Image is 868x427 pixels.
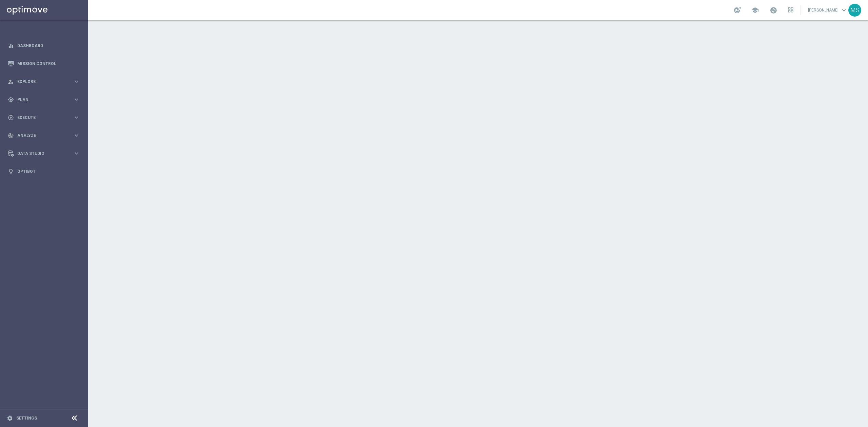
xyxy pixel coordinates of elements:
[17,134,73,138] span: Analyze
[8,37,80,55] div: Dashboard
[751,6,759,14] span: school
[17,162,80,180] a: Optibot
[7,415,13,421] i: settings
[17,151,73,156] span: Data Studio
[7,115,80,120] button: play_circle_outline Execute keyboard_arrow_right
[8,150,73,157] div: Data Studio
[7,169,80,174] button: lightbulb Optibot
[17,98,73,102] span: Plan
[8,43,14,49] i: equalizer
[8,55,80,73] div: Mission Control
[73,78,80,85] i: keyboard_arrow_right
[73,96,80,103] i: keyboard_arrow_right
[7,133,80,138] button: track_changes Analyze keyboard_arrow_right
[8,79,14,85] i: person_search
[17,116,73,120] span: Execute
[73,150,80,157] i: keyboard_arrow_right
[8,162,80,180] div: Optibot
[8,133,14,139] i: track_changes
[7,43,80,48] button: equalizer Dashboard
[17,37,80,55] a: Dashboard
[7,61,80,66] button: Mission Control
[8,97,73,103] div: Plan
[8,97,14,103] i: gps_fixed
[16,416,37,420] a: Settings
[73,132,80,139] i: keyboard_arrow_right
[840,6,848,14] span: keyboard_arrow_down
[8,115,73,121] div: Execute
[848,4,861,17] div: MS
[73,114,80,121] i: keyboard_arrow_right
[7,79,80,84] button: person_search Explore keyboard_arrow_right
[17,55,80,73] a: Mission Control
[17,80,73,84] span: Explore
[8,168,14,175] i: lightbulb
[8,115,14,121] i: play_circle_outline
[807,5,848,15] a: [PERSON_NAME]keyboard_arrow_down
[7,151,80,156] button: Data Studio keyboard_arrow_right
[7,97,80,102] button: gps_fixed Plan keyboard_arrow_right
[8,133,73,139] div: Analyze
[8,79,73,85] div: Explore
